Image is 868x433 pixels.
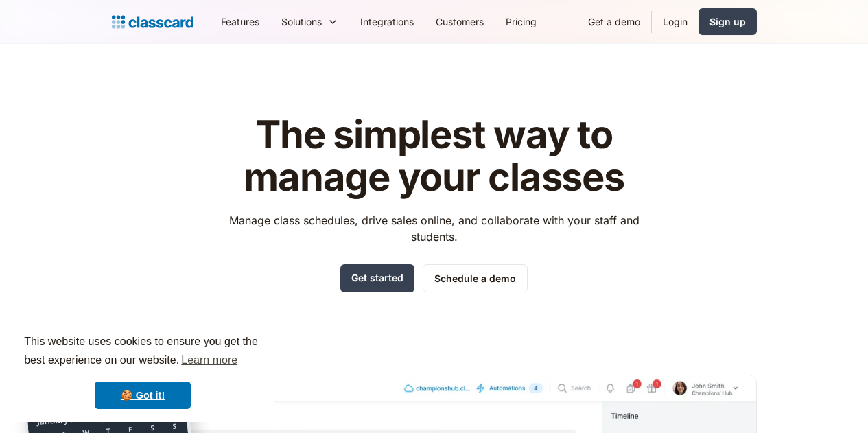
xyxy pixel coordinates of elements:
[349,6,425,37] a: Integrations
[210,6,270,37] a: Features
[709,14,746,29] div: Sign up
[216,212,652,245] p: Manage class schedules, drive sales online, and collaborate with your staff and students.
[577,6,651,37] a: Get a demo
[652,6,699,37] a: Login
[425,6,495,37] a: Customers
[495,6,548,37] a: Pricing
[95,382,191,409] a: dismiss cookie message
[281,14,322,29] div: Solutions
[423,264,528,292] a: Schedule a demo
[112,12,193,32] a: home
[340,264,414,292] a: Get started
[699,8,757,35] a: Sign up
[216,114,652,198] h1: The simplest way to manage your classes
[270,6,349,37] div: Solutions
[179,350,239,371] a: learn more about cookies
[11,320,274,422] div: cookieconsent
[24,333,261,371] span: This website uses cookies to ensure you get the best experience on our website.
